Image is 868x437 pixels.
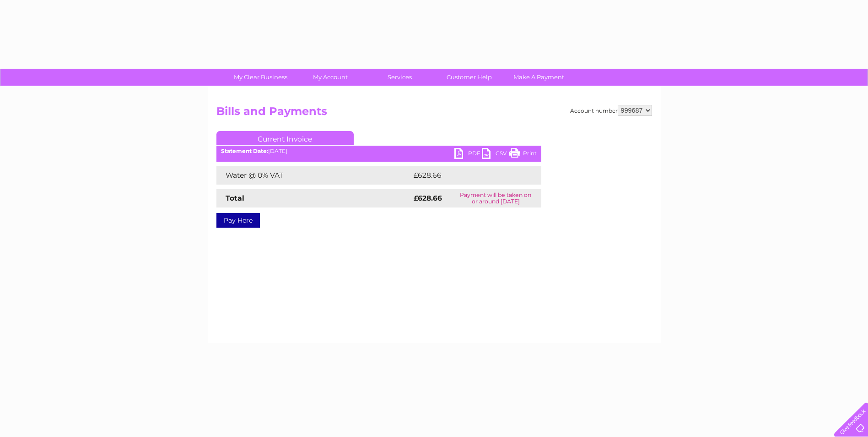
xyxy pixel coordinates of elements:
[411,166,525,185] td: £628.66
[454,148,482,161] a: PDF
[482,148,509,161] a: CSV
[216,148,541,154] div: [DATE]
[570,105,652,116] div: Account number
[221,147,268,154] b: Statement Date:
[414,194,442,202] strong: £628.66
[216,213,260,228] a: Pay Here
[216,131,354,145] a: Current Invoice
[362,69,437,86] a: Services
[509,148,537,161] a: Print
[450,189,541,208] td: Payment will be taken on or around [DATE]
[431,69,507,86] a: Customer Help
[501,69,577,86] a: Make A Payment
[216,105,652,122] h2: Bills and Payments
[216,166,411,185] td: Water @ 0% VAT
[292,69,368,86] a: My Account
[226,194,244,202] strong: Total
[223,69,298,86] a: My Clear Business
